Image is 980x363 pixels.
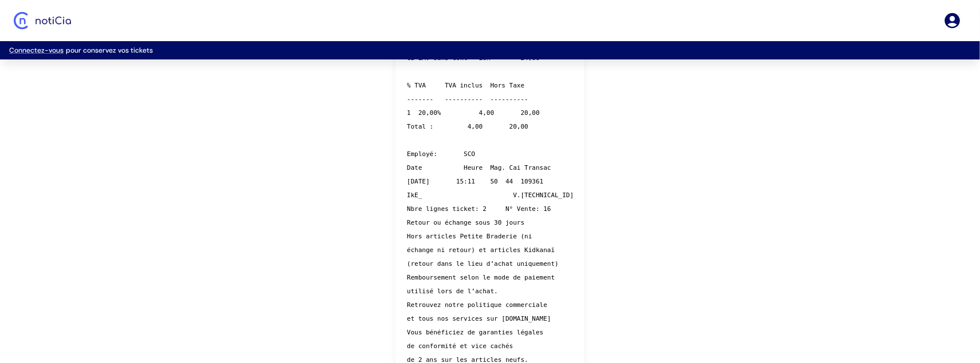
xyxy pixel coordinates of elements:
[9,46,64,55] a: Connectez-vous
[9,46,971,55] p: pour conservez vos tickets
[14,12,71,29] img: Logo Noticia
[943,11,962,30] a: Se connecter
